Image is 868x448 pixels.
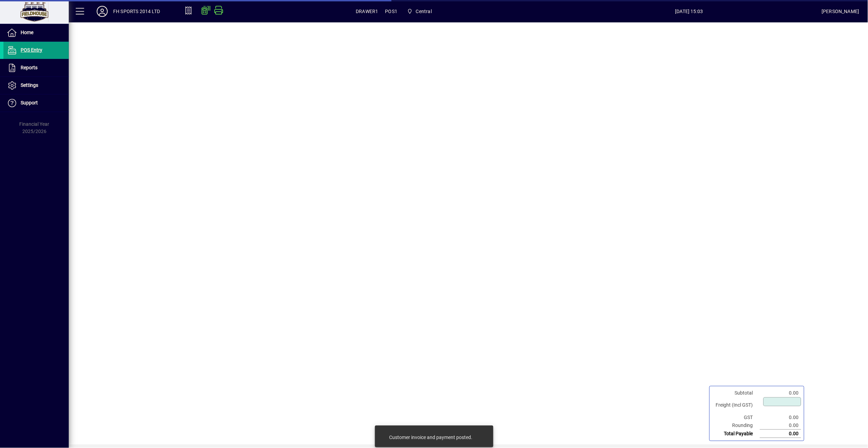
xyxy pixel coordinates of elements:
td: 0.00 [760,414,801,421]
a: Settings [3,77,69,94]
td: Subtotal [712,389,760,397]
a: Reports [3,59,69,77]
div: Customer invoice and payment posted. [389,434,472,441]
a: Home [3,24,69,41]
span: Support [21,100,38,105]
span: POS1 [385,6,398,17]
span: Central [404,5,435,18]
span: POS Entry [21,47,42,53]
span: [DATE] 15:03 [557,6,822,17]
a: Support [3,94,69,112]
span: Central [416,6,432,17]
button: Profile [91,5,113,18]
span: Settings [21,82,38,88]
td: GST [712,414,760,421]
td: Rounding [712,421,760,430]
span: Reports [21,65,37,70]
td: 0.00 [760,421,801,430]
span: DRAWER1 [356,6,378,17]
div: [PERSON_NAME] [822,6,859,17]
td: Freight (Incl GST) [712,397,760,414]
td: 0.00 [760,389,801,397]
td: 0.00 [760,430,801,438]
div: FH SPORTS 2014 LTD [113,6,160,17]
td: Total Payable [712,430,760,438]
span: Home [21,30,33,35]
